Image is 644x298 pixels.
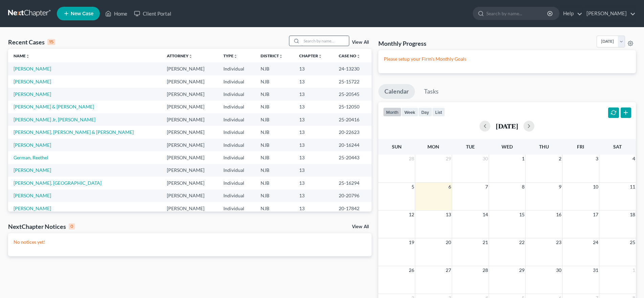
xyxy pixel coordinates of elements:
span: 30 [555,266,562,274]
a: [PERSON_NAME] [14,66,51,72]
td: NJB [255,101,294,113]
td: NJB [255,164,294,177]
span: 31 [592,266,599,274]
span: 23 [555,238,562,246]
span: 9 [558,183,562,191]
span: 22 [518,238,525,246]
span: New Case [71,11,93,16]
i: unfold_more [234,54,238,58]
span: 29 [445,155,452,163]
a: [PERSON_NAME] [14,167,51,173]
span: 13 [445,211,452,219]
a: German, Reethel [14,155,48,160]
td: 13 [294,88,333,100]
input: Search by name... [486,7,548,20]
span: 24 [592,238,599,246]
span: 10 [592,183,599,191]
span: 12 [408,211,415,219]
a: Case Nounfold_more [339,53,360,58]
td: Individual [218,177,255,189]
td: 13 [294,62,333,75]
td: NJB [255,139,294,151]
div: Recent Cases [8,38,55,46]
td: NJB [255,202,294,215]
span: 7 [485,183,489,191]
a: [PERSON_NAME] [14,79,51,84]
a: [PERSON_NAME] [14,142,51,148]
td: 13 [294,101,333,113]
a: [PERSON_NAME] Jr, [PERSON_NAME] [14,117,95,122]
p: Please setup your Firm's Monthly Goals [384,56,630,62]
a: View All [352,40,369,45]
td: 13 [294,126,333,138]
i: unfold_more [26,54,30,58]
button: list [432,107,445,117]
td: 13 [294,177,333,189]
a: Client Portal [131,7,175,20]
td: 13 [294,164,333,177]
span: 25 [629,238,636,246]
span: 8 [521,183,525,191]
span: Sun [392,144,402,150]
td: NJB [255,113,294,126]
button: week [401,107,418,117]
i: unfold_more [279,54,283,58]
a: [PERSON_NAME], [PERSON_NAME] & [PERSON_NAME] [14,129,134,135]
span: 11 [629,183,636,191]
a: Help [560,7,582,20]
td: Individual [218,139,255,151]
td: NJB [255,88,294,100]
td: Individual [218,101,255,113]
td: [PERSON_NAME] [161,113,218,126]
a: [PERSON_NAME] [583,7,636,20]
span: Sat [613,144,622,150]
span: 1 [632,266,636,274]
a: [PERSON_NAME] [14,193,51,198]
td: NJB [255,190,294,202]
td: 25-20443 [333,151,371,164]
a: Chapterunfold_more [299,53,322,58]
td: NJB [255,62,294,75]
td: 13 [294,75,333,88]
span: 5 [411,183,415,191]
i: unfold_more [188,54,193,58]
td: 25-20545 [333,88,371,100]
td: [PERSON_NAME] [161,88,218,100]
h3: Monthly Progress [378,39,426,47]
td: [PERSON_NAME] [161,126,218,138]
td: 13 [294,190,333,202]
a: [PERSON_NAME] [14,91,51,97]
a: [PERSON_NAME] & [PERSON_NAME] [14,104,94,110]
span: Mon [427,144,439,150]
td: 24-13230 [333,62,371,75]
div: NextChapter Notices [8,222,75,231]
a: Tasks [418,84,445,99]
span: 18 [629,211,636,219]
td: [PERSON_NAME] [161,101,218,113]
span: 29 [518,266,525,274]
p: No notices yet! [14,239,366,245]
span: 4 [632,155,636,163]
button: day [418,107,432,117]
span: 6 [448,183,452,191]
td: 13 [294,113,333,126]
td: 25-20416 [333,113,371,126]
span: Fri [577,144,584,150]
td: 25-16294 [333,177,371,189]
i: unfold_more [318,54,322,58]
td: [PERSON_NAME] [161,202,218,215]
a: Home [102,7,131,20]
td: 20-22623 [333,126,371,138]
td: Individual [218,126,255,138]
td: Individual [218,62,255,75]
td: 20-17842 [333,202,371,215]
div: 0 [69,223,75,230]
span: 20 [445,238,452,246]
td: NJB [255,75,294,88]
span: Thu [539,144,549,150]
span: 28 [482,266,489,274]
span: 30 [482,155,489,163]
td: 13 [294,202,333,215]
button: month [383,107,401,117]
i: unfold_more [356,54,360,58]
